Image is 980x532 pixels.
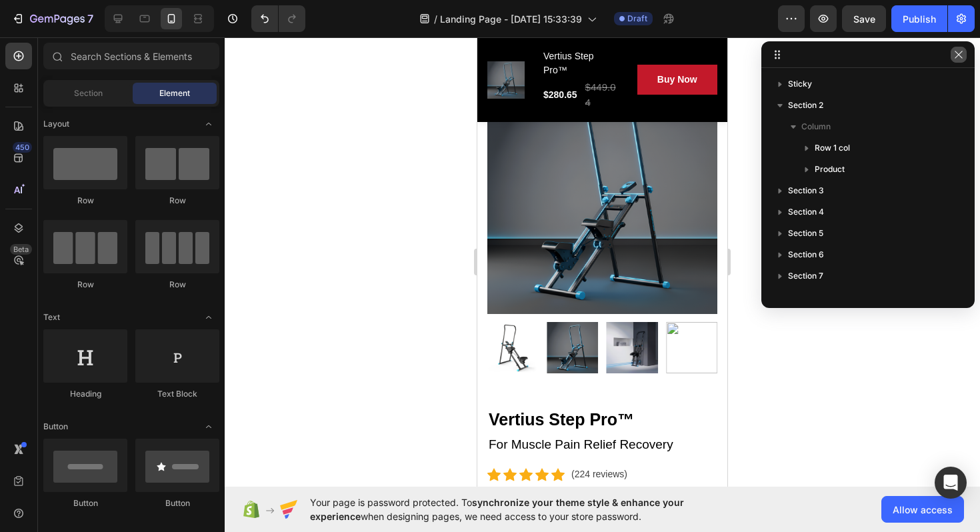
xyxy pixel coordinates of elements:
[135,497,219,509] div: Button
[434,12,437,26] span: /
[788,99,823,112] span: Section 2
[43,421,68,433] span: Button
[788,291,824,304] span: Section 8
[788,205,824,219] span: Section 4
[788,248,824,261] span: Section 6
[310,497,684,522] span: synchronize your theme style & enhance your experience
[87,11,93,27] p: 7
[135,388,219,400] div: Text Block
[43,497,127,509] div: Button
[10,244,32,255] div: Beta
[853,13,875,25] span: Save
[627,13,647,25] span: Draft
[310,495,736,523] span: Your page is password protected. To when designing pages, we need access to your store password.
[43,43,219,69] input: Search Sections & Elements
[842,5,886,32] button: Save
[135,279,219,291] div: Row
[43,388,127,400] div: Heading
[477,37,727,487] iframe: Design area
[43,279,127,291] div: Row
[935,467,967,499] div: Open Intercom Messenger
[43,195,127,207] div: Row
[198,113,219,135] span: Toggle open
[893,503,953,517] span: Allow access
[251,5,305,32] div: Undo/Redo
[815,163,845,176] span: Product
[788,227,823,240] span: Section 5
[159,87,190,99] span: Element
[198,307,219,328] span: Toggle open
[815,141,850,155] span: Row 1 col
[903,12,936,26] div: Publish
[198,416,219,437] span: Toggle open
[788,269,823,283] span: Section 7
[13,142,32,153] div: 450
[440,12,582,26] span: Landing Page - [DATE] 15:33:39
[43,118,69,130] span: Layout
[5,5,99,32] button: 7
[891,5,947,32] button: Publish
[788,77,812,91] span: Sticky
[788,184,824,197] span: Section 3
[801,120,831,133] span: Column
[43,311,60,323] span: Text
[881,496,964,523] button: Allow access
[135,195,219,207] div: Row
[74,87,103,99] span: Section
